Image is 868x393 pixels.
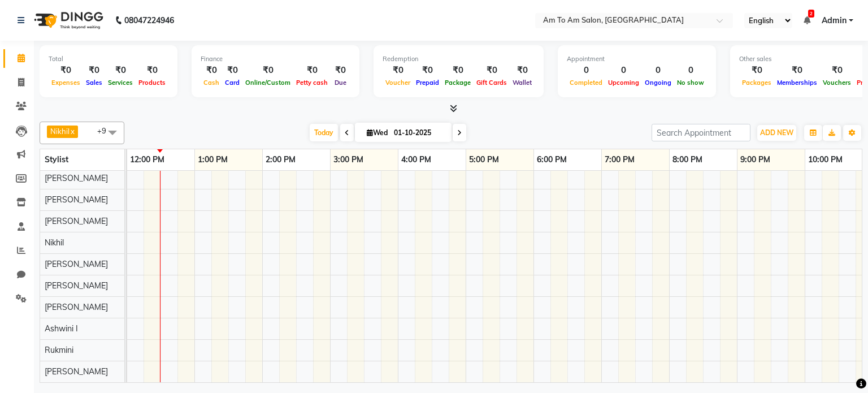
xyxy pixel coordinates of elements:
[97,126,115,135] span: +9
[45,195,108,205] span: [PERSON_NAME]
[124,5,174,36] b: 08047224946
[45,173,108,183] span: [PERSON_NAME]
[383,54,535,64] div: Redemption
[45,345,73,355] span: Rukmini
[222,64,242,77] div: ₹0
[534,152,570,168] a: 6:00 PM
[774,79,820,87] span: Memberships
[605,64,642,77] div: 0
[263,152,298,168] a: 2:00 PM
[293,64,331,77] div: ₹0
[201,79,222,87] span: Cash
[605,79,642,87] span: Upcoming
[45,302,108,312] span: [PERSON_NAME]
[474,64,510,77] div: ₹0
[760,128,793,137] span: ADD NEW
[195,152,231,168] a: 1:00 PM
[510,64,535,77] div: ₹0
[70,127,75,136] a: x
[413,79,442,87] span: Prepaid
[442,79,474,87] span: Package
[242,79,293,87] span: Online/Custom
[808,10,814,18] span: 2
[739,64,774,77] div: ₹0
[510,79,535,87] span: Wallet
[310,124,338,141] span: Today
[820,64,854,77] div: ₹0
[567,79,605,87] span: Completed
[45,216,108,226] span: [PERSON_NAME]
[136,79,168,87] span: Products
[567,54,707,64] div: Appointment
[602,152,637,168] a: 7:00 PM
[642,64,674,77] div: 0
[293,79,331,87] span: Petty cash
[804,15,810,25] a: 2
[364,128,390,137] span: Wed
[45,259,108,269] span: [PERSON_NAME]
[398,152,434,168] a: 4:00 PM
[331,152,366,168] a: 3:00 PM
[49,54,168,64] div: Total
[49,79,83,87] span: Expenses
[674,79,707,87] span: No show
[45,366,108,377] span: [PERSON_NAME]
[50,127,70,136] span: Nikhil
[331,64,350,77] div: ₹0
[127,152,167,168] a: 12:00 PM
[83,79,105,87] span: Sales
[201,64,222,77] div: ₹0
[222,79,242,87] span: Card
[674,64,707,77] div: 0
[774,64,820,77] div: ₹0
[45,323,78,334] span: Ashwini I
[83,64,105,77] div: ₹0
[413,64,442,77] div: ₹0
[242,64,293,77] div: ₹0
[105,79,136,87] span: Services
[201,54,350,64] div: Finance
[739,79,774,87] span: Packages
[737,152,773,168] a: 9:00 PM
[757,125,796,141] button: ADD NEW
[45,154,68,165] span: Stylist
[383,79,413,87] span: Voucher
[136,64,168,77] div: ₹0
[474,79,510,87] span: Gift Cards
[45,280,108,291] span: [PERSON_NAME]
[383,64,413,77] div: ₹0
[45,237,64,248] span: Nikhil
[466,152,502,168] a: 5:00 PM
[805,152,845,168] a: 10:00 PM
[105,64,136,77] div: ₹0
[670,152,705,168] a: 8:00 PM
[390,124,447,141] input: 2025-10-01
[652,124,750,141] input: Search Appointment
[642,79,674,87] span: Ongoing
[49,64,83,77] div: ₹0
[820,79,854,87] span: Vouchers
[442,64,474,77] div: ₹0
[332,79,349,87] span: Due
[29,5,106,36] img: logo
[567,64,605,77] div: 0
[822,15,847,27] span: Admin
